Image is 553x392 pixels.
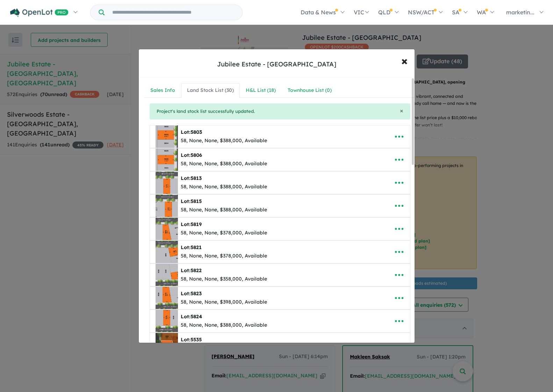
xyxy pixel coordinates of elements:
div: Project's land stock list successfully updated. [150,103,410,119]
div: 58, None, None, $388,000, Available [181,183,267,191]
b: Lot: [181,175,202,181]
div: 58, None, None, $388,000, Available [181,206,267,214]
div: Land Stock List ( 30 ) [187,86,234,95]
span: 5813 [191,175,202,181]
img: Jubilee%20Estate%20-%20Wyndham%20Vale%20-%20Lot%205535___1710394586.jpg [156,333,178,355]
b: Lot: [181,267,202,274]
img: Jubilee%20Estate%20-%20Wyndham%20Vale%20-%20Lot%205823___1727132874.jpg [156,287,178,309]
img: Jubilee%20Estate%20-%20Wyndham%20Vale%20-%20Lot%205821___1727132874.jpg [156,241,178,263]
span: × [400,107,403,115]
b: Lot: [181,313,202,320]
span: marketin... [506,9,534,16]
div: Sales Info [150,86,175,95]
div: 58, None, None, $388,000, Available [181,321,267,329]
b: Lot: [181,152,202,158]
input: Try estate name, suburb, builder or developer [106,5,241,20]
b: Lot: [181,290,202,297]
div: 58, None, None, $388,000, Available [181,137,267,145]
img: Jubilee%20Estate%20-%20Wyndham%20Vale%20-%20Lot%205819___1727132873.jpg [156,218,178,240]
span: 5803 [191,129,202,135]
img: Jubilee%20Estate%20-%20Wyndham%20Vale%20-%20Lot%205822___1727132874.jpg [156,264,178,286]
span: 5806 [191,152,202,158]
b: Lot: [181,336,202,343]
div: 58, None, None, $378,000, Available [181,229,267,237]
img: Openlot PRO Logo White [10,8,69,17]
div: 58, None, None, $388,000, Available [181,160,267,168]
div: 58, None, None, $358,000, Available [181,275,267,283]
button: Close [400,108,403,114]
img: Jubilee%20Estate%20-%20Wyndham%20Vale%20-%20Lot%205824___1727132874.jpg [156,310,178,332]
div: 58, None, None, $378,000, Available [181,252,267,260]
span: 5824 [191,313,202,320]
span: × [401,53,408,68]
b: Lot: [181,129,202,135]
div: Townhouse List ( 0 ) [288,86,332,95]
span: 5822 [191,267,202,274]
div: Jubilee Estate - [GEOGRAPHIC_DATA] [217,60,336,69]
span: 5823 [191,290,202,297]
b: Lot: [181,221,202,227]
span: 5535 [191,336,202,343]
b: Lot: [181,244,202,251]
img: Jubilee%20Estate%20-%20Wyndham%20Vale%20-%20Lot%205803___1727132871.jpg [156,125,178,148]
img: Jubilee%20Estate%20-%20Wyndham%20Vale%20-%20Lot%205806___1727132872.jpg [156,148,178,171]
span: 5815 [191,198,202,204]
div: H&L List ( 18 ) [246,86,276,95]
img: Jubilee%20Estate%20-%20Wyndham%20Vale%20-%20Lot%205813___1727132872.jpg [156,172,178,194]
div: 58, None, None, $398,000, Available [181,298,267,306]
span: 5821 [191,244,202,251]
img: Jubilee%20Estate%20-%20Wyndham%20Vale%20-%20Lot%205815___1727132873.jpg [156,195,178,217]
span: 5819 [191,221,202,227]
b: Lot: [181,198,202,204]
